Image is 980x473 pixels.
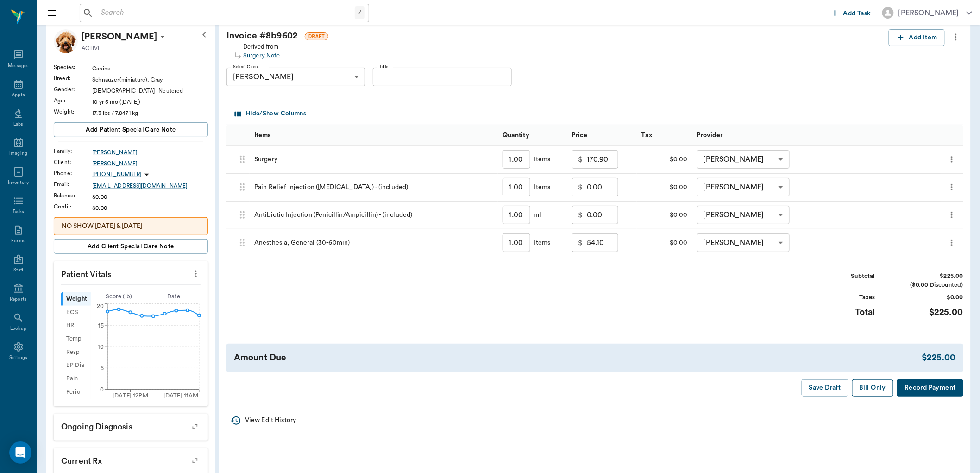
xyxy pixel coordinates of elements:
input: 0.00 [587,150,618,169]
div: Temp [61,332,91,346]
p: Current Rx [54,448,208,471]
div: Tasks [13,208,24,215]
div: Client : [54,158,92,166]
p: NO SHOW [DATE] & [DATE] [62,221,200,231]
div: Date [146,292,201,301]
div: Credit : [54,202,92,211]
div: Open Intercom Messenger [9,441,31,464]
div: Quantity [498,125,567,145]
a: [PERSON_NAME] [92,159,208,168]
button: Record Payment [897,379,963,397]
p: View Edit History [245,416,296,425]
div: Items [254,122,271,148]
div: $225.00 [894,306,963,319]
p: $ [578,154,583,165]
p: Patient Vitals [54,261,208,284]
div: [PERSON_NAME] [226,68,365,86]
div: BCS [61,306,91,319]
button: more [945,207,959,223]
span: Add patient Special Care Note [86,125,176,135]
p: [PHONE_NUMBER] [92,170,141,178]
div: $225.00 [894,272,963,281]
div: $0.00 [92,193,208,201]
div: Taxes [806,293,875,302]
tspan: 15 [98,322,104,328]
p: $ [578,209,583,221]
div: Score ( lb ) [91,292,146,301]
span: Add client Special Care Note [88,241,174,252]
div: Balance : [54,191,92,200]
p: ACTIVE [82,44,101,52]
div: Appts [12,92,25,99]
div: 17.3 lbs / 7.8471 kg [92,109,208,117]
div: Items [530,155,551,164]
div: [DEMOGRAPHIC_DATA] - Neutered [92,87,208,95]
button: more [949,29,963,45]
div: Invoice # 8b9602 [226,29,889,43]
div: Amount Due [234,351,922,365]
button: Bill Only [852,379,894,397]
button: Add Task [829,4,875,21]
input: 0.00 [587,233,618,252]
tspan: 5 [101,366,104,371]
div: $0.00 [92,204,208,212]
div: ml [530,210,541,220]
div: $0.00 [894,293,963,302]
div: Forms [11,238,25,245]
div: Breed : [54,74,92,82]
div: / [355,6,365,19]
tspan: 0 [100,387,104,392]
div: Subtotal [806,272,875,281]
div: Surgery [250,146,498,174]
div: Provider [692,125,941,145]
div: HR [61,319,91,333]
div: Inventory [8,179,29,186]
input: Search [97,6,355,19]
tspan: 10 [98,344,104,350]
label: Title [379,63,389,70]
a: [EMAIL_ADDRESS][DOMAIN_NAME] [92,182,208,190]
div: ($0.00 Discounted) [894,281,963,290]
div: Tax [637,125,692,145]
div: Messages [8,63,29,69]
div: Price [572,122,588,148]
button: Add patient Special Care Note [54,122,208,137]
tspan: 20 [97,303,104,309]
div: [PERSON_NAME] [697,233,790,252]
div: [PERSON_NAME] [898,7,959,19]
div: Derived from [243,41,280,60]
div: Tax [641,122,652,148]
button: message [626,152,630,166]
div: Resp [61,346,91,359]
div: Imaging [9,150,27,157]
div: Phone : [54,169,92,177]
button: more [945,151,959,167]
input: 0.00 [587,206,618,224]
div: Jax Haddox [82,29,157,44]
label: Select Client [233,63,259,70]
input: 0.00 [587,178,618,196]
div: Items [530,238,551,247]
tspan: [DATE] 11AM [163,393,199,398]
img: Profile Image [54,29,78,53]
button: more [945,179,959,195]
div: BP Dia [61,359,91,372]
button: Add Item [889,29,945,46]
div: Gender : [54,85,92,94]
button: Close drawer [43,4,61,22]
tspan: [DATE] 12PM [113,393,148,398]
button: Add client Special Care Note [54,239,208,254]
div: $0.00 [637,146,692,174]
button: more [188,266,203,282]
div: Email : [54,180,92,189]
div: Items [530,183,551,192]
a: [PERSON_NAME] [92,148,208,157]
div: Family : [54,147,92,155]
a: Surgery Note [243,51,280,60]
div: Pain [61,372,91,385]
div: Anesthesia, General (30-60min) [250,229,498,257]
